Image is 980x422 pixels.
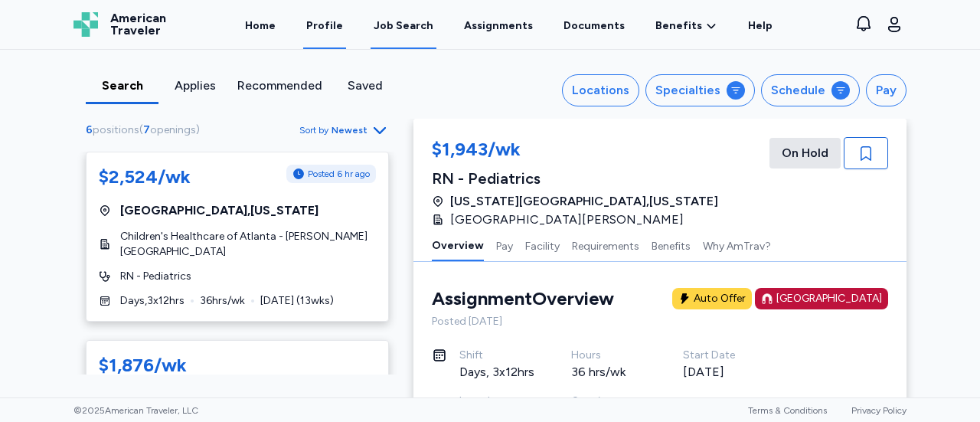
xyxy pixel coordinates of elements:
div: 36 hrs/wk [571,363,646,381]
button: Locations [562,74,639,106]
span: RN - Pediatrics [120,269,191,284]
div: Length [459,394,534,409]
div: On Hold [769,138,841,168]
div: Shift [459,348,534,363]
div: Start Date [683,348,758,363]
div: $1,943/wk [432,137,718,165]
span: © 2025 American Traveler, LLC [73,404,198,417]
div: Search [92,77,152,95]
a: Job Search [371,2,436,49]
button: Specialties [645,74,755,106]
button: Sort byNewest [299,121,389,139]
img: Logo [73,12,98,37]
a: Privacy Policy [851,405,906,416]
button: Overview [432,229,484,261]
div: Job Search [374,18,433,34]
span: [GEOGRAPHIC_DATA] , [US_STATE] [120,201,318,220]
div: [DATE] [683,363,758,381]
span: [US_STATE][GEOGRAPHIC_DATA] , [US_STATE] [450,192,718,211]
span: [GEOGRAPHIC_DATA][PERSON_NAME] [450,211,684,229]
span: Benefits [655,18,702,34]
a: Benefits [655,18,717,34]
button: Schedule [761,74,860,106]
div: Hours [571,348,646,363]
button: Pay [496,229,513,261]
button: Pay [866,74,906,106]
a: Terms & Conditions [748,405,827,416]
div: ( ) [86,123,206,138]
span: Sort by [299,124,328,136]
button: Why AmTrav? [703,229,771,261]
span: Children's Healthcare of Atlanta - [PERSON_NAME][GEOGRAPHIC_DATA] [120,229,376,260]
div: Posted [DATE] [432,314,888,329]
div: Saved [335,77,395,95]
div: Auto Offer [694,291,746,306]
span: Newest [332,124,367,136]
div: Openings [571,394,646,409]
button: Facility [525,229,560,261]
button: Requirements [572,229,639,261]
span: American Traveler [110,12,166,37]
div: Specialties [655,81,720,100]
div: Pay [876,81,897,100]
div: Schedule [771,81,825,100]
span: Posted 6 hr ago [308,168,370,180]
div: $1,876/wk [99,353,187,378]
a: Profile [303,2,346,49]
span: Days , 3 x 12 hrs [120,293,185,309]
span: 6 [86,123,93,136]
div: RN - Pediatrics [432,168,718,189]
div: Days, 3x12hrs [459,363,534,381]
div: $2,524/wk [99,165,191,189]
span: [DATE] ( 13 wks) [260,293,334,309]
span: 36 hrs/wk [200,293,245,309]
div: Recommended [237,77,322,95]
span: positions [93,123,139,136]
div: Assignment Overview [432,286,614,311]
span: 7 [143,123,150,136]
div: Applies [165,77,225,95]
button: Benefits [652,229,691,261]
div: [GEOGRAPHIC_DATA] [776,291,882,306]
div: Locations [572,81,629,100]
span: openings [150,123,196,136]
